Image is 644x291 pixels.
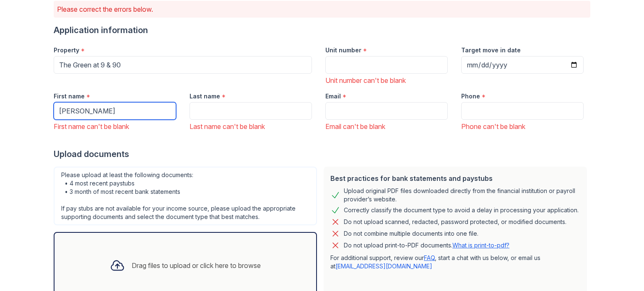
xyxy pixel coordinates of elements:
[54,148,590,160] div: Upload documents
[452,242,509,249] a: What is print-to-pdf?
[344,217,566,227] div: Do not upload scanned, redacted, password protected, or modified documents.
[54,121,176,131] div: First name can't be blank
[57,4,587,14] p: Please correct the errors below.
[190,121,312,131] div: Last name can't be blank
[325,46,361,54] label: Unit number
[461,46,521,54] label: Target move in date
[330,173,580,183] div: Best practices for bank statements and paystubs
[344,205,579,215] div: Correctly classify the document type to avoid a delay in processing your application.
[461,92,480,100] label: Phone
[344,229,478,239] div: Do not combine multiple documents into one file.
[132,260,261,270] div: Drag files to upload or click here to browse
[325,121,448,131] div: Email can't be blank
[424,254,435,261] a: FAQ
[54,167,317,225] div: Please upload at least the following documents: • 4 most recent paystubs • 3 month of most recent...
[325,92,341,100] label: Email
[54,92,85,100] label: First name
[330,254,580,270] p: For additional support, review our , start a chat with us below, or email us at
[190,92,220,100] label: Last name
[335,263,432,270] a: [EMAIL_ADDRESS][DOMAIN_NAME]
[461,121,584,131] div: Phone can't be blank
[344,241,509,250] p: Do not upload print-to-PDF documents.
[325,75,448,85] div: Unit number can't be blank
[54,46,79,54] label: Property
[54,24,590,36] div: Application information
[344,187,580,203] div: Upload original PDF files downloaded directly from the financial institution or payroll provider’...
